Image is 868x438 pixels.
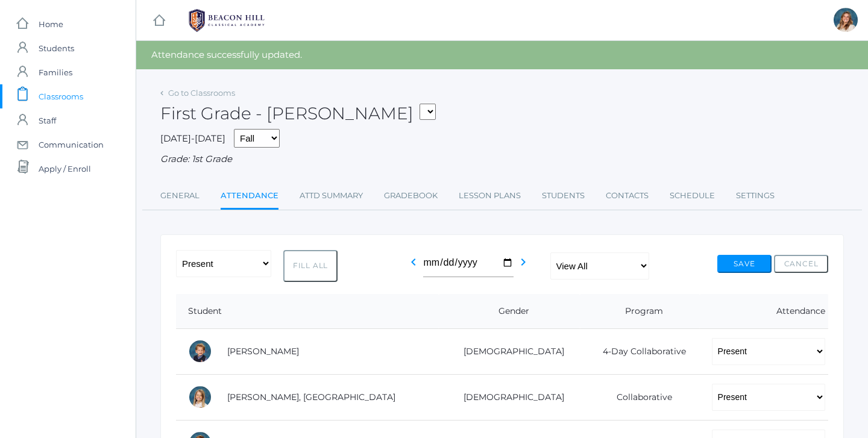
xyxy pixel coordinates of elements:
[283,250,338,282] button: Fill All
[580,328,700,374] td: 4-Day Collaborative
[300,184,363,208] a: Attd Summary
[39,12,63,36] span: Home
[580,374,700,420] td: Collaborative
[406,255,421,269] i: chevron_left
[39,133,104,157] span: Communication
[188,385,212,409] div: Isla Armstrong
[181,5,272,36] img: 1_BHCALogos-05.png
[516,255,530,269] i: chevron_right
[439,374,580,420] td: [DEMOGRAPHIC_DATA]
[39,84,83,108] span: Classrooms
[160,133,225,144] span: [DATE]-[DATE]
[516,260,530,272] a: chevron_right
[160,152,844,166] div: Grade: 1st Grade
[700,294,828,329] th: Attendance
[136,41,868,69] div: Attendance successfully updated.
[188,339,212,363] div: Nolan Alstot
[439,294,580,329] th: Gender
[606,184,649,208] a: Contacts
[384,184,438,208] a: Gradebook
[439,328,580,374] td: [DEMOGRAPHIC_DATA]
[542,184,585,208] a: Students
[834,8,858,32] div: Liv Barber
[774,255,828,273] button: Cancel
[670,184,715,208] a: Schedule
[736,184,775,208] a: Settings
[221,184,278,210] a: Attendance
[176,294,439,329] th: Student
[227,392,395,402] a: [PERSON_NAME], [GEOGRAPHIC_DATA]
[160,184,200,208] a: General
[39,60,72,84] span: Families
[717,255,772,273] button: Save
[160,104,436,123] h2: First Grade - [PERSON_NAME]
[39,36,74,60] span: Students
[39,157,91,181] span: Apply / Enroll
[168,88,235,98] a: Go to Classrooms
[39,108,56,133] span: Staff
[227,346,299,357] a: [PERSON_NAME]
[459,184,521,208] a: Lesson Plans
[406,260,421,272] a: chevron_left
[580,294,700,329] th: Program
